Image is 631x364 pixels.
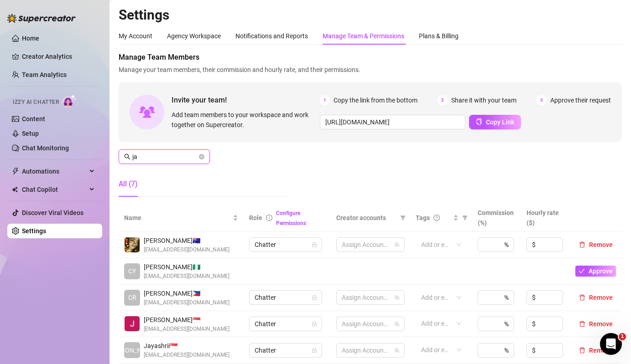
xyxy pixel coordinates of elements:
[124,154,130,160] span: search
[433,215,440,221] span: question-circle
[144,351,229,359] span: [EMAIL_ADDRESS][DOMAIN_NAME]
[144,325,229,333] span: [EMAIL_ADDRESS][DOMAIN_NAME]
[125,316,140,331] img: Jane
[12,168,19,175] span: thunderbolt
[22,71,67,78] a: Team Analytics
[172,94,320,106] span: Invite your team!
[22,209,83,216] a: Discover Viral Videos
[144,341,229,351] span: Jayashrii 🇸🇬
[266,215,272,221] span: info-circle
[172,110,316,130] span: Add team members to your workspace and work together on Supercreator.
[22,115,45,123] a: Content
[575,318,616,329] button: Remove
[7,14,76,23] img: logo-BBDzfeDw.svg
[22,35,39,42] a: Home
[312,242,317,247] span: lock
[336,213,396,223] span: Creator accounts
[619,333,626,340] span: 1
[22,164,87,179] span: Automations
[119,179,138,190] div: All (7)
[144,262,229,272] span: [PERSON_NAME] 🇳🇬
[255,343,317,357] span: Chatter
[589,267,613,275] span: Approve
[394,348,400,353] span: team
[521,204,570,232] th: Hourly rate ($)
[334,95,417,105] span: Copy the link from the bottom
[119,52,622,63] span: Manage Team Members
[255,238,317,251] span: Chatter
[63,94,77,108] img: AI Chatter
[144,288,229,298] span: [PERSON_NAME] 🇵🇭
[575,292,616,303] button: Remove
[312,321,317,327] span: lock
[128,292,136,302] span: CR
[13,98,59,107] span: Izzy AI Chatter
[144,236,229,246] span: [PERSON_NAME] 🇦🇺
[276,210,306,226] a: Configure Permissions
[323,31,404,41] div: Manage Team & Permissions
[22,182,87,197] span: Chat Copilot
[255,317,317,331] span: Chatter
[476,118,482,125] span: copy
[394,321,400,327] span: team
[22,227,46,235] a: Settings
[22,49,95,64] a: Creator Analytics
[398,211,407,225] span: filter
[119,6,622,24] h2: Settings
[438,95,448,105] span: 2
[394,295,400,300] span: team
[537,95,547,105] span: 3
[249,214,262,221] span: Role
[12,186,18,193] img: Chat Copilot
[400,215,406,220] span: filter
[132,152,197,162] input: Search members
[144,246,229,254] span: [EMAIL_ADDRESS][DOMAIN_NAME]
[419,31,459,41] div: Plans & Billing
[589,320,613,328] span: Remove
[199,154,204,159] button: close-circle
[589,294,613,301] span: Remove
[320,95,330,105] span: 1
[124,213,231,223] span: Name
[22,144,69,152] a: Chat Monitoring
[451,95,516,105] span: Share it with your team
[579,241,585,248] span: delete
[486,118,514,126] span: Copy Link
[312,348,317,353] span: lock
[460,211,469,225] span: filter
[579,321,585,327] span: delete
[167,31,221,41] div: Agency Workspace
[550,95,611,105] span: Approve their request
[600,333,622,355] iframe: Intercom live chat
[119,31,152,41] div: My Account
[394,242,400,247] span: team
[144,272,229,281] span: [EMAIL_ADDRESS][DOMAIN_NAME]
[119,65,622,75] span: Manage your team members, their commission and hourly rate, and their permissions.
[575,266,616,277] button: Approve
[472,204,521,232] th: Commission (%)
[125,237,140,252] img: deia jane boiser
[575,239,616,250] button: Remove
[108,345,156,355] span: [PERSON_NAME]
[589,347,613,354] span: Remove
[469,115,521,129] button: Copy Link
[144,298,229,307] span: [EMAIL_ADDRESS][DOMAIN_NAME]
[255,291,317,304] span: Chatter
[579,294,585,301] span: delete
[416,213,430,223] span: Tags
[312,295,317,300] span: lock
[235,31,308,41] div: Notifications and Reports
[119,204,244,232] th: Name
[462,215,468,220] span: filter
[589,241,613,248] span: Remove
[579,268,585,274] span: check
[128,266,136,276] span: CY
[22,130,39,137] a: Setup
[144,315,229,325] span: [PERSON_NAME] 🇸🇬
[575,345,616,356] button: Remove
[579,347,585,354] span: delete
